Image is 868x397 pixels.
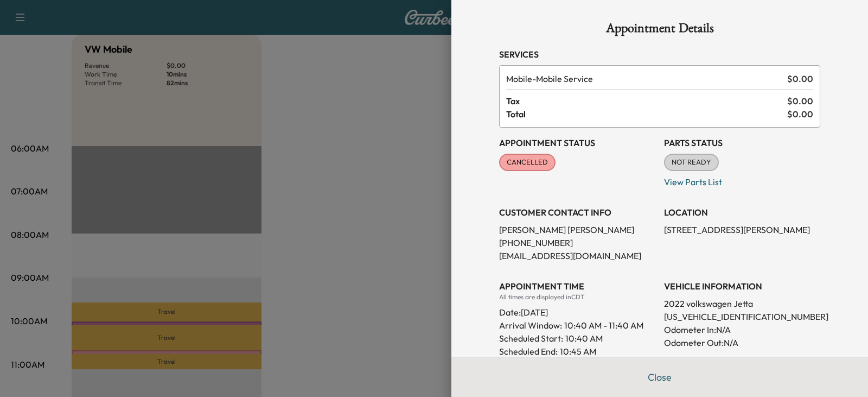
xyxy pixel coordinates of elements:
[499,22,820,39] h1: Appointment Details
[664,336,820,349] p: Odometer Out: N/A
[499,223,655,236] p: [PERSON_NAME] [PERSON_NAME]
[500,157,554,168] span: CANCELLED
[499,319,655,332] p: Arrival Window:
[506,94,787,108] span: Tax
[665,157,718,168] span: NOT READY
[499,301,655,319] div: Date: [DATE]
[664,171,820,188] p: View Parts List
[641,367,679,388] button: Close
[664,223,820,236] p: [STREET_ADDRESS][PERSON_NAME]
[560,345,596,358] p: 10:45 AM
[506,108,787,121] span: Total
[664,206,820,219] h3: LOCATION
[499,249,655,262] p: [EMAIL_ADDRESS][DOMAIN_NAME]
[506,72,783,85] span: Mobile Service
[564,319,643,332] span: 10:40 AM - 11:40 AM
[499,206,655,219] h3: CUSTOMER CONTACT INFO
[499,280,655,293] h3: APPOINTMENT TIME
[664,297,820,310] p: 2022 volkswagen Jetta
[664,280,820,293] h3: VEHICLE INFORMATION
[499,332,563,345] p: Scheduled Start:
[565,332,603,345] p: 10:40 AM
[787,72,813,85] span: $ 0.00
[787,108,813,121] span: $ 0.00
[664,136,820,149] h3: Parts Status
[499,136,655,149] h3: Appointment Status
[499,48,820,61] h3: Services
[499,293,655,301] div: All times are displayed in CDT
[664,310,820,323] p: [US_VEHICLE_IDENTIFICATION_NUMBER]
[787,94,813,108] span: $ 0.00
[499,345,558,358] p: Scheduled End:
[499,236,655,249] p: [PHONE_NUMBER]
[664,323,820,336] p: Odometer In: N/A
